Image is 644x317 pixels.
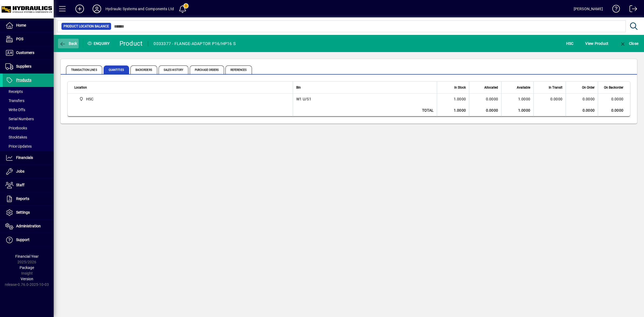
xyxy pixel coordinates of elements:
[3,114,54,123] a: Serial Numbers
[618,39,640,48] button: Close
[20,265,34,270] span: Package
[59,41,77,46] span: Back
[86,96,94,102] span: HSC
[159,65,188,74] span: Sales History
[16,210,30,214] span: Settings
[58,39,79,48] button: Back
[225,65,252,74] span: References
[604,85,623,90] span: On Backorder
[3,46,54,60] a: Customers
[549,85,562,90] span: In Transit
[517,85,530,90] span: Available
[3,192,54,206] a: Reports
[54,39,83,48] app-page-header-button: Back
[293,104,437,116] td: Total
[3,133,54,142] a: Stocktakes
[501,104,533,116] td: 1.0000
[16,23,26,27] span: Home
[550,97,563,101] span: 0.0000
[3,96,54,105] a: Transfers
[15,254,39,258] span: Financial Year
[293,94,437,104] td: W1 U/S1
[614,39,644,48] app-page-header-button: Close enquiry
[16,50,34,55] span: Customers
[3,151,54,165] a: Financials
[437,94,469,104] td: 1.0000
[582,85,595,90] span: On Order
[3,32,54,46] a: POS
[71,4,88,14] button: Add
[584,39,610,48] button: View Product
[3,206,54,219] a: Settings
[296,85,301,90] span: Bin
[484,85,498,90] span: Allocated
[16,155,33,160] span: Financials
[16,224,41,228] span: Administration
[454,85,466,90] span: In Stock
[16,78,31,82] span: Products
[486,97,498,101] span: 0.0000
[16,37,23,41] span: POS
[620,41,638,46] span: Close
[21,277,33,281] span: Version
[16,196,29,201] span: Reports
[16,169,24,173] span: Jobs
[3,165,54,178] a: Jobs
[104,65,129,74] span: Quantities
[190,65,224,74] span: Purchase Orders
[5,126,27,130] span: Pricebooks
[3,123,54,133] a: Pricebooks
[5,135,27,139] span: Stocktakes
[566,39,574,48] span: HSC
[608,1,620,19] a: Knowledge Base
[153,39,236,48] div: 0033377 - FLANGE-ADAPTOR P16/HP16 S
[3,19,54,32] a: Home
[564,39,575,48] button: HSC
[3,142,54,151] a: Price Updates
[3,233,54,247] a: Support
[5,117,34,121] span: Serial Numbers
[105,5,174,13] div: Hydraulic Systems and Components Ltd
[66,65,102,74] span: Transaction Lines
[585,39,608,48] span: View Product
[3,105,54,114] a: Write Offs
[598,104,630,116] td: 0.0000
[83,39,115,48] div: Enquiry
[3,220,54,233] a: Administration
[583,96,595,102] span: 0.0000
[130,65,157,74] span: Backorders
[469,104,501,116] td: 0.0000
[574,5,603,13] div: [PERSON_NAME]
[3,60,54,73] a: Suppliers
[566,104,598,116] td: 0.0000
[5,108,25,112] span: Write Offs
[3,87,54,96] a: Receipts
[598,94,630,104] td: 0.0000
[77,96,287,102] span: HSC
[3,178,54,192] a: Staff
[5,144,32,148] span: Price Updates
[88,4,105,14] button: Profile
[16,238,30,242] span: Support
[16,183,24,187] span: Staff
[437,104,469,116] td: 1.0000
[64,24,109,29] span: Product Location Balance
[5,99,24,103] span: Transfers
[16,64,31,68] span: Suppliers
[5,89,23,94] span: Receipts
[501,94,533,104] td: 1.0000
[625,1,637,19] a: Logout
[119,39,143,48] div: Product
[74,85,87,90] span: Location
